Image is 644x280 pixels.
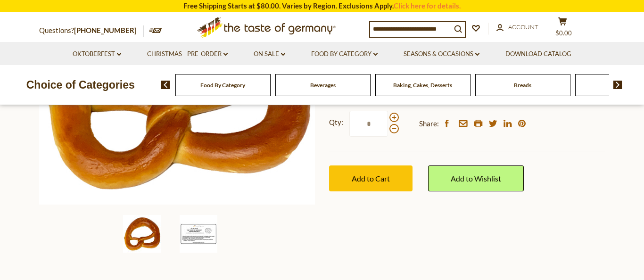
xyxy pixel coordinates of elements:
a: Seasons & Occasions [404,49,479,59]
a: Breads [514,82,531,89]
strong: Qty: [329,116,343,128]
a: Account [496,22,538,33]
a: Add to Wishlist [428,165,524,191]
a: Download Catalog [505,49,571,59]
a: Christmas - PRE-ORDER [147,49,228,59]
a: [PHONE_NUMBER] [74,26,137,34]
span: Share: [419,118,439,130]
button: $0.00 [548,17,577,41]
img: previous arrow [161,81,170,89]
img: The Taste of Germany Large Bavarian Pretzels, 10 oz, 5 pack [180,215,217,253]
a: Oktoberfest [73,49,121,59]
a: Baking, Cakes, Desserts [393,82,452,89]
img: next arrow [613,81,622,89]
a: Click here for details. [394,1,461,10]
a: On Sale [254,49,285,59]
button: Add to Cart [329,165,413,191]
span: Account [508,23,538,31]
input: Qty: [349,111,388,137]
img: The Taste of Germany Large Bavarian Pretzels, 10 oz, 5 pack [123,215,161,253]
a: Food By Category [311,49,378,59]
a: Food By Category [200,82,245,89]
span: $0.00 [555,29,572,37]
a: Beverages [310,82,336,89]
p: Questions? [39,25,144,37]
span: Add to Cart [352,174,390,183]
